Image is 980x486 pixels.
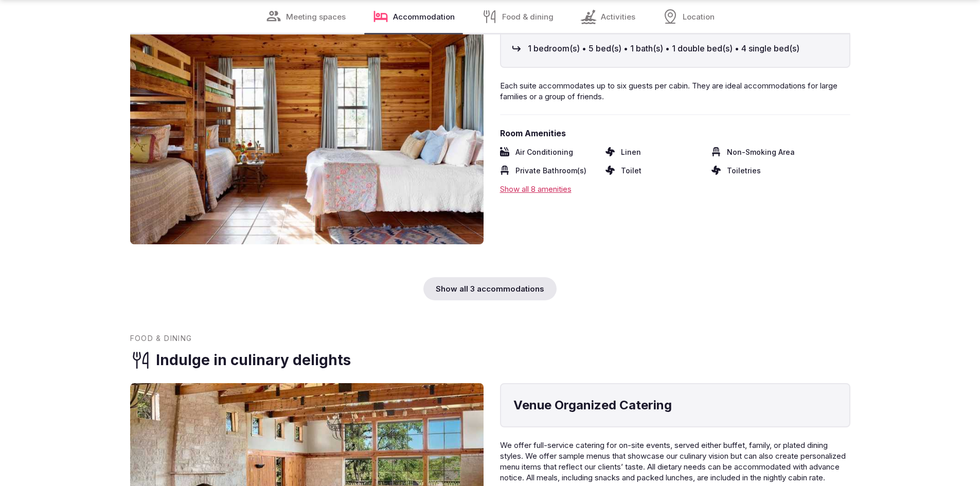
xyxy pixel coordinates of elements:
span: Non-Smoking Area [727,147,795,157]
span: Activities [601,11,635,22]
div: Show all 8 amenities [500,184,850,194]
span: Food & dining [130,333,192,344]
span: Food & dining [502,11,554,22]
img: Gallery image 1 [130,4,484,244]
span: Toilet [621,166,642,176]
span: Location [683,11,715,22]
span: Each suite accommodates up to six guests per cabin. They are ideal accommodations for large famil... [500,81,838,101]
span: Accommodation [393,11,455,22]
span: Meeting spaces [286,11,346,22]
div: Show all 3 accommodations [423,277,557,300]
h3: Indulge in culinary delights [156,350,351,370]
h4: Venue Organized Catering [513,397,837,414]
span: Air Conditioning [515,147,573,157]
span: Linen [621,147,641,157]
span: 1 bedroom(s) • 5 bed(s) • 1 bath(s) • 1 double bed(s) • 4 single bed(s) [528,43,799,54]
span: Room Amenities [500,128,850,139]
span: Toiletries [727,166,761,176]
span: Private Bathroom(s) [515,166,586,176]
span: We offer full-service catering for on-site events, served either buffet, family, or plated dining... [500,440,846,482]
